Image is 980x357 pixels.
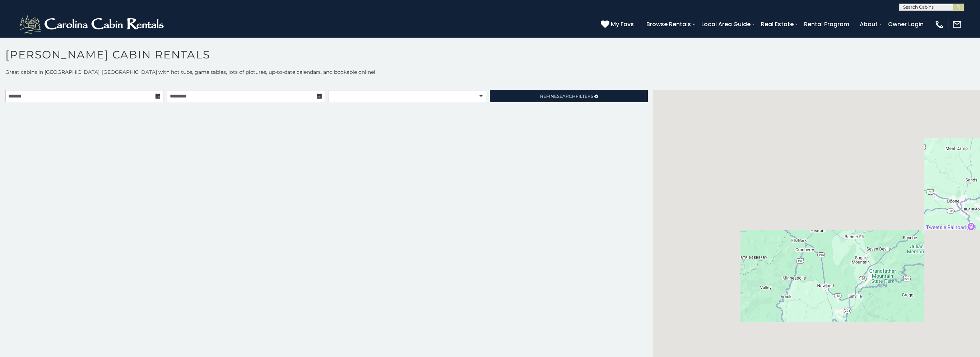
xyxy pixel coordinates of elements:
[540,94,593,99] span: Refine Filters
[18,14,167,35] img: White-1-2.png
[601,20,636,29] a: My Favs
[884,18,927,30] a: Owner Login
[952,19,962,29] img: mail-regular-white.png
[611,20,634,29] span: My Favs
[557,94,576,99] span: Search
[757,18,797,30] a: Real Estate
[490,90,648,102] a: RefineSearchFilters
[856,18,881,30] a: About
[643,18,695,30] a: Browse Rentals
[934,19,944,29] img: phone-regular-white.png
[698,18,754,30] a: Local Area Guide
[800,18,853,30] a: Rental Program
